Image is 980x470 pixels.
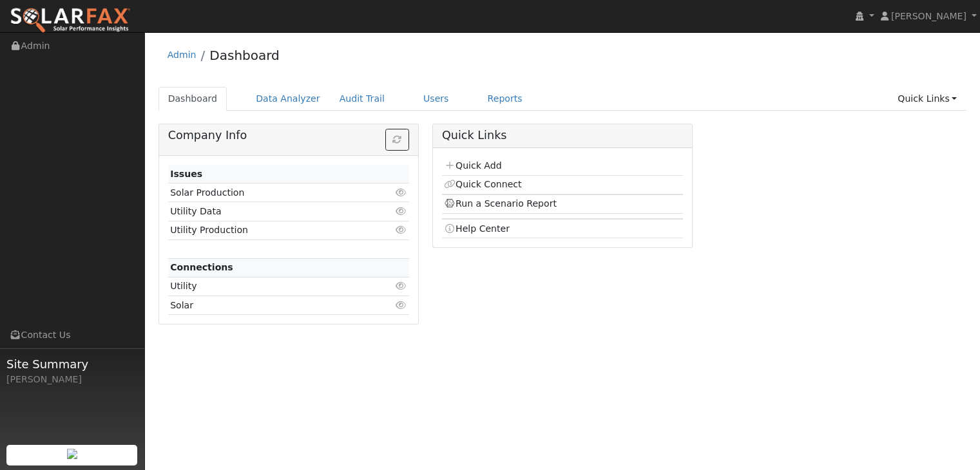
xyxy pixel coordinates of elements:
td: Utility Data [168,202,370,221]
h5: Company Info [168,129,409,142]
span: Site Summary [6,355,138,373]
td: Solar [168,296,370,315]
div: [PERSON_NAME] [6,373,138,386]
i: Click to view [396,188,407,197]
a: Users [414,87,459,111]
h5: Quick Links [442,129,683,142]
td: Solar Production [168,183,370,202]
a: Run a Scenario Report [444,198,557,209]
a: Quick Add [444,160,501,171]
span: [PERSON_NAME] [891,11,966,21]
i: Click to view [396,207,407,216]
a: Reports [478,87,532,111]
i: Click to view [396,225,407,234]
i: Click to view [396,281,407,290]
a: Quick Connect [444,179,521,189]
a: Data Analyzer [246,87,330,111]
a: Quick Links [888,87,966,111]
td: Utility Production [168,221,370,240]
strong: Issues [170,169,202,179]
i: Click to view [396,301,407,310]
a: Dashboard [209,48,280,63]
a: Admin [168,50,197,60]
td: Utility [168,277,370,296]
img: SolarFax [10,7,131,34]
a: Dashboard [159,87,227,111]
strong: Connections [170,262,233,272]
a: Audit Trail [330,87,394,111]
img: retrieve [67,449,77,459]
a: Help Center [444,223,510,234]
